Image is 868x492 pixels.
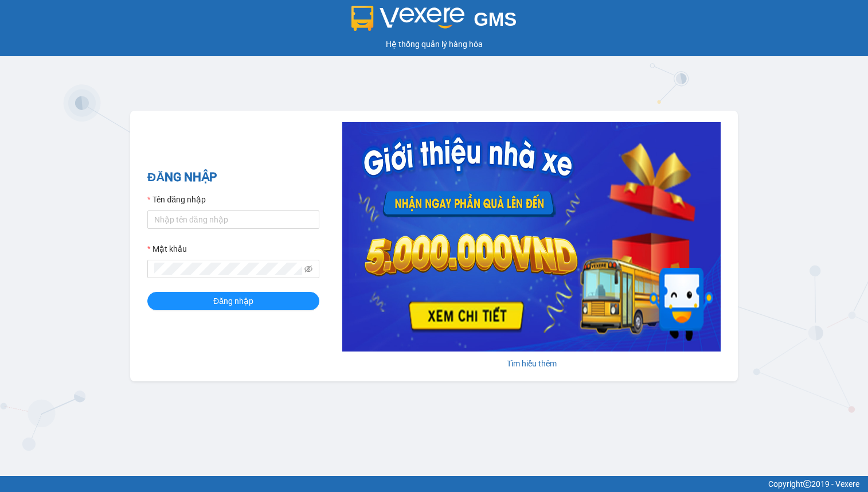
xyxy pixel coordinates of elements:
div: Hệ thống quản lý hàng hóa [3,38,865,50]
span: eye-invisible [304,265,312,273]
label: Mật khẩu [147,243,187,255]
img: logo 2 [351,6,465,31]
input: Tên đăng nhập [147,210,319,229]
span: GMS [474,9,517,30]
h2: ĐĂNG NHẬP [147,168,319,187]
label: Tên đăng nhập [147,193,206,206]
input: Mật khẩu [154,263,302,275]
div: Copyright 2019 - Vexere [9,478,859,490]
img: banner-0 [342,122,721,352]
div: Tìm hiểu thêm [342,357,721,370]
span: copyright [803,480,811,488]
a: GMS [351,17,517,26]
span: Đăng nhập [213,295,253,307]
button: Đăng nhập [147,292,319,310]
